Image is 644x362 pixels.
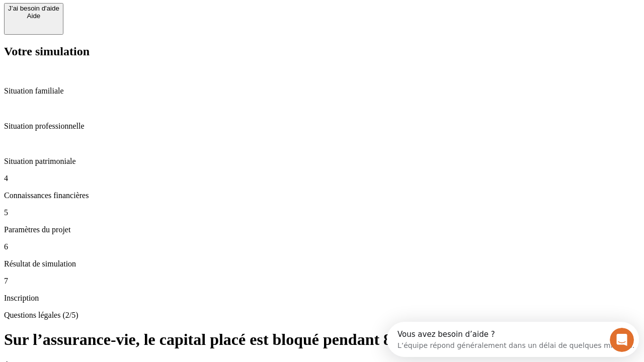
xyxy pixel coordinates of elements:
p: 5 [4,208,640,217]
p: 7 [4,277,640,286]
div: Ouvrir le Messenger Intercom [4,4,277,32]
p: 4 [4,174,640,183]
p: Connaissances financières [4,191,640,200]
p: 6 [4,242,640,251]
iframe: Intercom live chat [610,328,634,352]
p: Questions légales (2/5) [4,311,640,320]
div: L’équipe répond généralement dans un délai de quelques minutes. [11,17,248,27]
div: Vous avez besoin d’aide ? [11,9,248,17]
div: Aide [8,12,59,20]
h2: Votre simulation [4,45,640,58]
button: J’ai besoin d'aideAide [4,3,63,35]
p: Situation professionnelle [4,122,640,131]
div: J’ai besoin d'aide [8,5,59,12]
p: Inscription [4,294,640,303]
p: Paramètres du projet [4,225,640,234]
p: Résultat de simulation [4,259,640,268]
h1: Sur l’assurance-vie, le capital placé est bloqué pendant 8 ans ? [4,330,640,349]
p: Situation familiale [4,86,640,96]
iframe: Intercom live chat discovery launcher [387,322,639,357]
p: Situation patrimoniale [4,157,640,166]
